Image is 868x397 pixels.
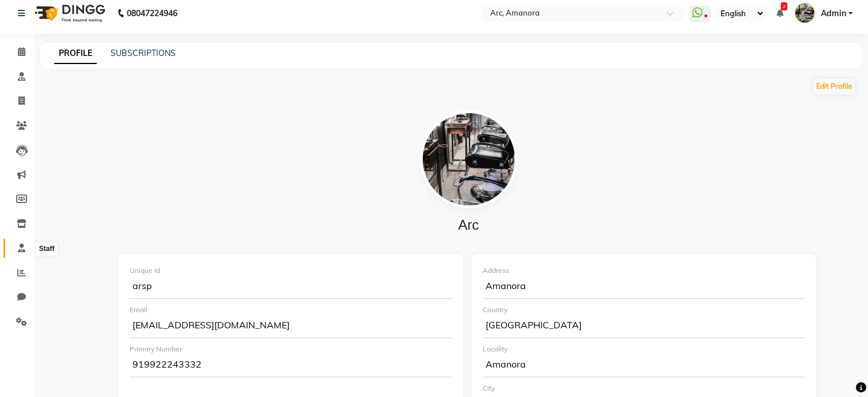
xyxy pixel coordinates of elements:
[781,2,787,10] span: 2
[130,354,452,377] div: 919922243332
[813,78,855,95] button: Edit Profile
[483,265,805,276] div: Address
[795,3,815,23] img: Admin
[130,315,452,338] div: [EMAIL_ADDRESS][DOMAIN_NAME]
[130,276,452,299] div: arsp
[130,265,452,276] div: Unique Id
[776,8,783,18] a: 2
[483,276,805,299] div: Amanora
[483,344,805,354] div: Locality
[119,217,818,234] h4: Arc
[111,48,176,58] a: SUBSCRIPTIONS
[130,305,452,315] div: Email
[420,110,518,208] img: file_1698406941767.jpg
[483,383,805,394] div: City
[483,305,805,315] div: Country
[483,354,805,377] div: Amanora
[130,344,452,354] div: Primary Number
[36,242,58,256] div: Staff
[821,8,846,20] span: Admin
[483,315,805,338] div: [GEOGRAPHIC_DATA]
[54,43,97,64] a: PROFILE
